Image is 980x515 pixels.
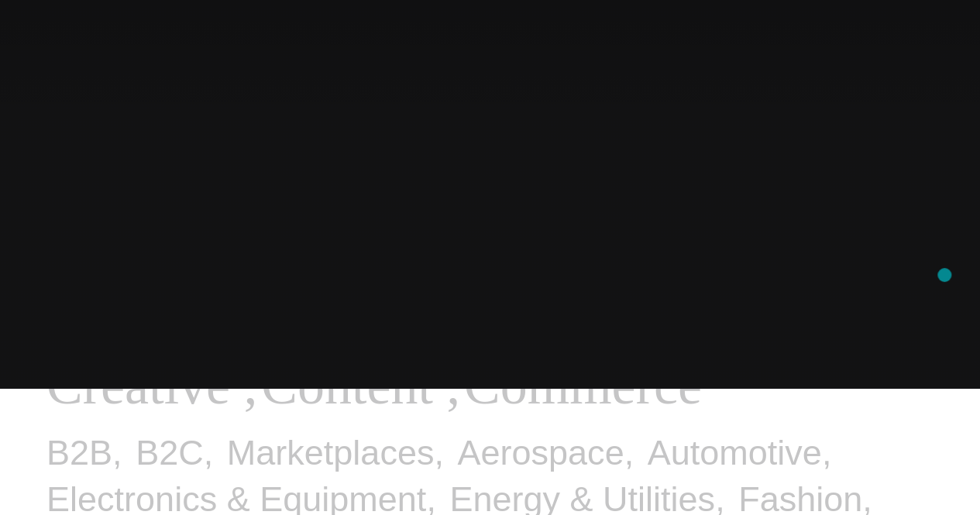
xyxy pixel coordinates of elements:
a: Aerospace [457,432,624,472]
a: Automotive [647,432,821,472]
a: Commerce [464,355,702,414]
a: B2C [136,432,204,472]
a: B2B [46,432,112,472]
span: , [446,355,460,414]
a: Creative [46,355,230,414]
span: , [244,355,258,414]
a: Content [261,355,433,414]
a: Marketplaces [227,432,435,472]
